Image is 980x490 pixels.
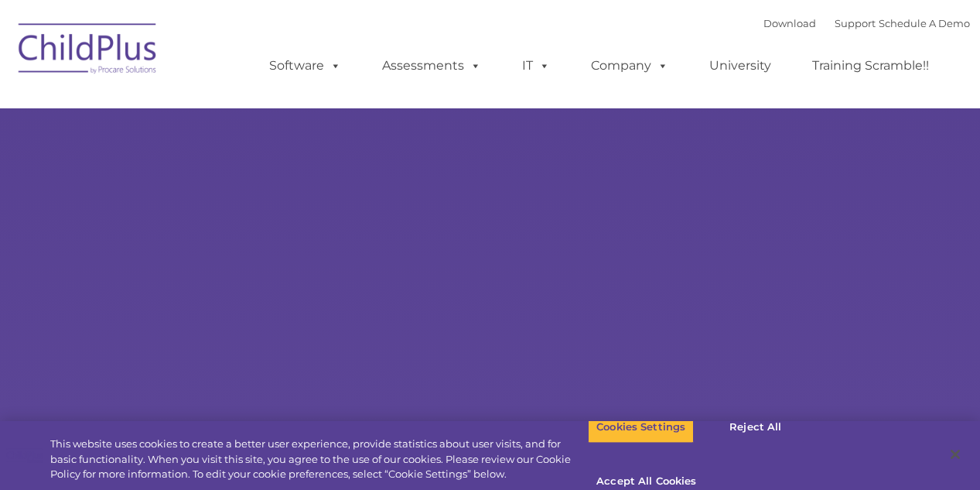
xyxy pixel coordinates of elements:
button: Cookies Settings [588,411,694,444]
div: This website uses cookies to create a better user experience, provide statistics about user visit... [50,437,588,482]
a: University [694,50,787,81]
a: Download [763,17,816,29]
a: Support [835,17,876,29]
button: Reject All [707,411,804,444]
a: Software [254,50,357,81]
font: | [763,17,970,29]
a: Assessments [367,50,497,81]
a: Schedule A Demo [879,17,970,29]
a: Training Scramble!! [797,50,944,81]
button: Close [938,437,972,471]
img: ChildPlus by Procare Solutions [11,12,166,90]
a: IT [507,50,565,81]
a: Company [575,50,684,81]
